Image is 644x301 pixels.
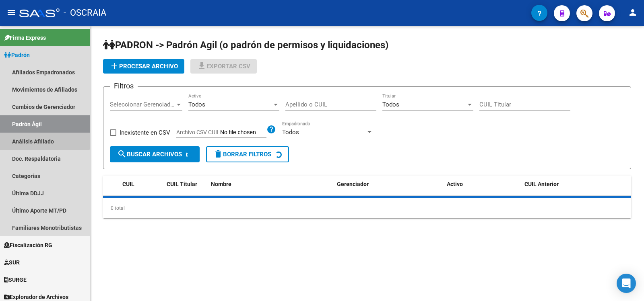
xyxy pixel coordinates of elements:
span: Gerenciador [337,181,369,187]
span: Inexistente en CSV [120,128,170,137]
span: CUIL Anterior [524,181,559,187]
span: CUIL Titular [167,181,197,187]
button: Exportar CSV [190,59,257,74]
span: Buscar Archivos [117,151,182,158]
span: Nombre [211,181,231,187]
span: Todos [382,101,399,108]
span: Activo [447,181,463,187]
h3: Filtros [110,80,138,92]
datatable-header-cell: CUIL [119,176,163,193]
span: - OSCRAIA [64,4,106,22]
div: 0 total [103,198,631,218]
span: Seleccionar Gerenciador [110,101,175,108]
datatable-header-cell: Nombre [208,176,334,193]
button: Borrar Filtros [206,146,289,162]
mat-icon: add [109,61,119,71]
span: Todos [188,101,205,108]
mat-icon: delete [213,149,223,159]
span: Archivo CSV CUIL [176,129,220,135]
datatable-header-cell: CUIL Anterior [521,176,631,193]
span: Borrar Filtros [213,151,271,158]
span: Padrón [4,51,30,59]
datatable-header-cell: Gerenciador [334,176,444,193]
span: Fiscalización RG [4,241,52,250]
mat-icon: person [628,8,638,17]
span: SUR [4,258,20,267]
button: Procesar archivo [103,59,184,74]
span: Exportar CSV [197,63,250,70]
span: CUIL [122,181,134,187]
div: Open Intercom Messenger [617,274,636,293]
mat-icon: file_download [197,61,206,71]
mat-icon: menu [6,8,16,17]
button: Buscar Archivos [110,146,200,162]
input: Archivo CSV CUIL [220,129,266,136]
mat-icon: search [117,149,127,159]
span: SURGE [4,275,27,284]
span: Firma Express [4,33,46,42]
span: Procesar archivo [109,63,178,70]
span: PADRON -> Padrón Agil (o padrón de permisos y liquidaciones) [103,39,388,51]
mat-icon: help [266,125,276,134]
datatable-header-cell: CUIL Titular [163,176,208,193]
datatable-header-cell: Activo [444,176,521,193]
span: Todos [282,129,299,136]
